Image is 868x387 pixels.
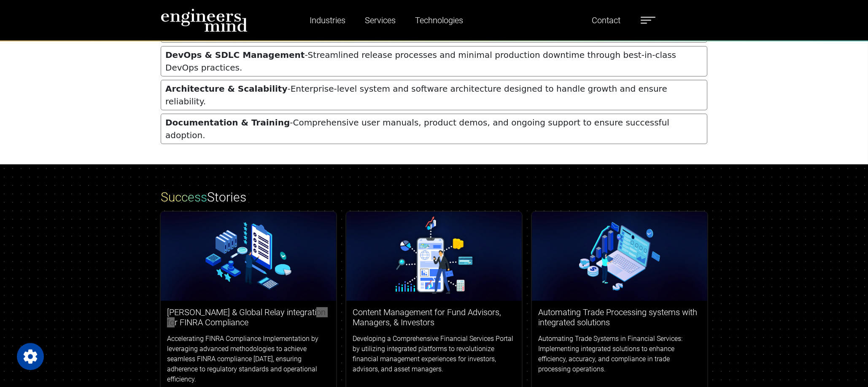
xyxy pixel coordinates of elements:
h3: Automating Trade Processing systems with integrated solutions [538,307,701,327]
p: Accelerating FINRA Compliance Implementation by leveraging advanced methodologies to achieve seam... [167,334,330,384]
strong: DevOps & SDLC Management [165,50,305,60]
a: Technologies [412,11,466,30]
p: Developing a Comprehensive Financial Services Portal by utilizing integrated platforms to revolut... [353,334,515,374]
a: Industries [306,11,349,30]
div: - [161,46,707,76]
strong: Documentation & Training [165,117,290,128]
strong: Architecture & Scalability [165,84,287,94]
p: Automating Trade Systems in Financial Services: Implementing integrated solutions to enhance effi... [538,334,701,374]
img: logos [532,212,707,300]
div: - [161,114,707,144]
h3: [PERSON_NAME] & Global Relay integration for FINRA Compliance [167,307,330,327]
h3: Content Management for Fund Advisors, Managers, & Investors [353,307,515,327]
a: Contact [588,11,624,30]
a: Services [361,11,399,30]
span: Enterprise-level system and software architecture designed to handle growth and ensure reliability. [165,84,667,106]
img: logo [161,8,248,32]
a: Automating Trade Processing systems with integrated solutionsAutomating Trade Systems in Financia... [532,252,707,381]
h3: Stories [161,190,707,205]
span: Comprehensive user manuals, product demos, and ongoing support to ensure successful adoption. [165,117,669,140]
span: Streamlined release processes and minimal production downtime through best-in-class DevOps practi... [165,50,676,73]
div: - [161,80,707,110]
span: Success [161,190,207,204]
a: Content Management for Fund Advisors, Managers, & InvestorsDeveloping a Comprehensive Financial S... [346,252,522,381]
img: logos [161,212,336,300]
img: logos [346,212,522,300]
